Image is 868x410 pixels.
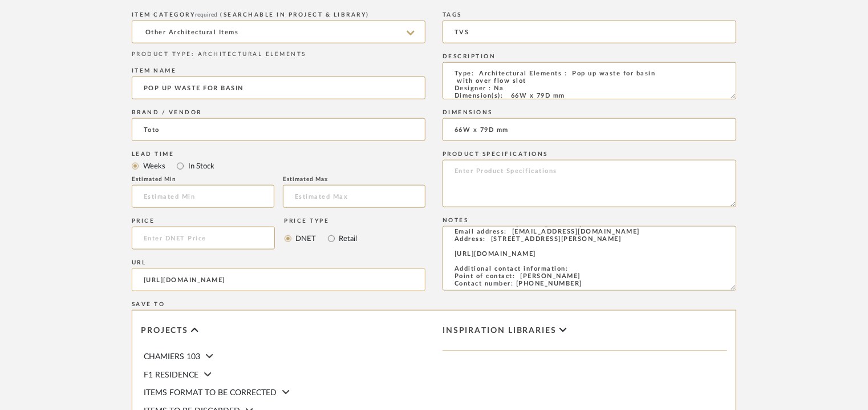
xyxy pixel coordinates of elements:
[132,109,425,116] div: Brand / Vendor
[144,353,200,361] span: CHAMIERS 103
[132,11,425,18] div: ITEM CATEGORY
[132,301,736,308] div: Save To
[443,151,736,158] div: Product Specifications
[132,67,425,74] div: Item name
[338,232,358,245] label: Retail
[132,159,425,173] mat-radio-group: Select item type
[187,160,214,172] label: In Stock
[144,371,198,379] span: F1 RESIDENCE
[285,227,358,250] mat-radio-group: Select price type
[132,151,425,158] div: Lead Time
[144,389,277,397] span: ITEMS FORMAT TO BE CORRECTED
[443,11,736,18] div: Tags
[132,218,275,224] div: Price
[132,50,425,59] div: PRODUCT TYPE
[443,217,736,224] div: Notes
[132,21,425,43] input: Type a category to search and select
[132,268,425,291] input: Enter URL
[132,118,425,141] input: Unknown
[283,185,425,208] input: Estimated Max
[221,12,370,18] span: (Searchable in Project & Library)
[443,53,736,60] div: Description
[142,160,165,172] label: Weeks
[132,77,425,99] input: Enter Name
[285,218,358,224] div: Price Type
[132,176,274,183] div: Estimated Min
[443,21,736,43] input: Enter Keywords, Separated by Commas
[141,326,188,336] span: Projects
[295,232,317,245] label: DNET
[132,259,425,266] div: URL
[132,185,274,208] input: Estimated Min
[283,176,425,183] div: Estimated Max
[443,118,736,141] input: Enter Dimensions
[132,227,275,250] input: Enter DNET Price
[196,12,218,18] span: required
[443,326,557,336] span: Inspiration libraries
[192,51,306,57] span: : ARCHITECTURAL ELEMENTS
[443,109,736,116] div: Dimensions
